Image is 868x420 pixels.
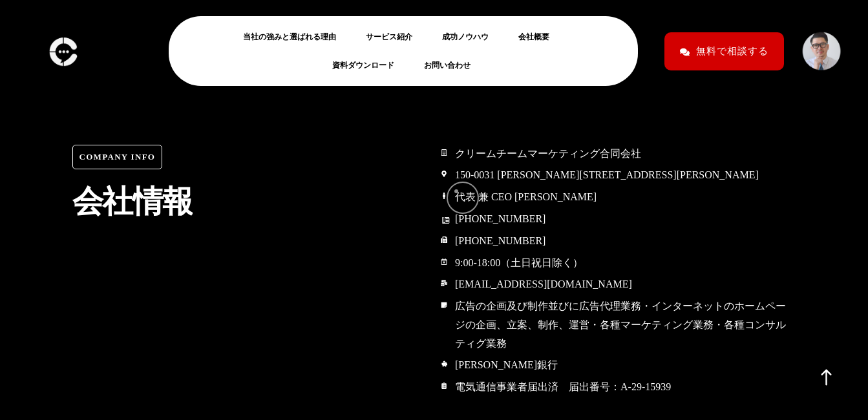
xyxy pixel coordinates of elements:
div: 会 [72,185,103,219]
div: 情 [132,185,163,219]
a: お問い合わせ [424,58,481,73]
span: 9:00-18:00（土日祝日除く） [452,254,583,273]
a: 会社概要 [518,29,560,45]
a: 当社の強みと選ばれる理由 [243,29,346,45]
a: 資料ダウンロード [332,58,405,73]
a: サービス紹介 [366,29,423,45]
span: [PHONE_NUMBER] [452,210,545,229]
a: logo-c [45,45,81,56]
span: クリームチームマーケティング合同会社 [452,145,641,163]
span: [PHONE_NUMBER] [452,232,545,251]
a: 無料で相談する [664,32,784,70]
div: 報 [162,185,193,219]
span: [PERSON_NAME]銀行 [452,356,558,375]
div: 社 [102,185,132,219]
span: 150-0031 [PERSON_NAME][STREET_ADDRESS][PERSON_NAME] [452,166,759,185]
span: 広告の企画及び制作並びに広告代理業務・インターネットのホームページの企画、立案、制作、運営・各種マーケティング業務・各種コンサルティグ業務 [452,297,796,353]
span: Company Info [72,145,163,169]
span: 無料で相談する [696,40,768,63]
span: [EMAIL_ADDRESS][DOMAIN_NAME] [452,275,632,294]
img: logo-c [45,32,81,70]
span: 代表 兼 CEO [PERSON_NAME] [452,188,597,207]
span: 電気通信事業者届出済 届出番号：A-29-15939 [452,378,671,397]
a: 成功ノウハウ [442,29,499,45]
